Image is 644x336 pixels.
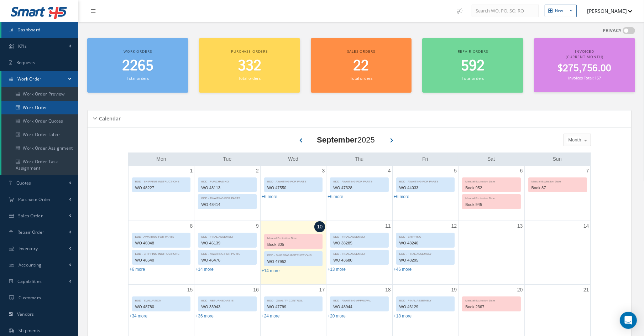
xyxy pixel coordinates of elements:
[198,303,256,311] div: WO 33943
[1,71,78,87] a: Work Order
[558,62,612,76] span: $275,756.00
[459,166,524,221] td: September 6, 2025
[330,178,388,184] div: EDD - AWAITING FOR PARTS
[130,267,145,272] a: Show 6 more events
[19,245,38,252] span: Inventory
[555,8,563,14] div: New
[239,76,261,81] small: Total orders
[265,258,322,266] div: WO 47952
[330,239,388,247] div: WO 38285
[458,49,488,54] span: Repair orders
[397,233,454,239] div: EDD - SHIPPING
[421,155,429,164] a: Friday
[397,178,454,184] div: EDD - AWAITING FOR PARTS
[1,114,78,128] a: Work Order Quotes
[262,314,280,319] a: Show 24 more events
[231,49,268,54] span: Purchase orders
[18,43,27,49] span: KPIs
[462,76,484,81] small: Total orders
[199,38,300,93] a: Purchase orders 332 Total orders
[198,233,256,239] div: EDD - FINAL ASSEMBLY
[575,49,594,54] span: Invoiced
[568,75,601,81] small: Invoices Total: 157
[124,49,152,54] span: Work orders
[462,195,520,201] div: Manual Expiration Date
[252,285,260,295] a: September 16, 2025
[1,101,78,114] a: Work Order
[17,229,44,235] span: Repair Order
[529,184,587,192] div: Book 87
[198,256,256,264] div: WO 46476
[328,314,346,319] a: Show 20 more events
[462,297,520,303] div: Manual Expiration Date
[132,250,190,256] div: EDD - SHIPPING INSTRUCTIONS
[198,250,256,256] div: EDD - AWAITING FOR PARTS
[132,256,190,264] div: WO 46640
[462,201,520,209] div: Book 945
[422,38,523,93] a: Repair orders 592 Total orders
[18,196,51,202] span: Purchase Order
[392,221,458,285] td: September 12, 2025
[603,27,622,34] label: PRIVACY
[130,314,148,319] a: Show 34 more events
[397,250,454,256] div: EDD - FINAL ASSEMBLY
[189,166,194,176] a: September 1, 2025
[17,76,42,82] span: Work Order
[238,56,261,76] span: 332
[384,221,392,231] a: September 11, 2025
[255,166,260,176] a: September 2, 2025
[195,267,214,272] a: Show 14 more events
[186,285,194,295] a: September 15, 2025
[17,311,34,317] span: Vendors
[198,297,256,303] div: EDD - RETURNED AS IS
[450,221,459,231] a: September 12, 2025
[392,166,458,221] td: September 5, 2025
[17,278,42,284] span: Capabilities
[155,155,167,164] a: Monday
[265,184,322,192] div: WO 47550
[198,239,256,247] div: WO 46139
[132,239,190,247] div: WO 46048
[1,141,78,155] a: Work Order Assignment
[330,256,388,264] div: WO 43680
[459,221,524,285] td: September 13, 2025
[582,221,591,231] a: September 14, 2025
[198,184,256,192] div: WO 48113
[347,49,375,54] span: Sales orders
[194,166,260,221] td: September 2, 2025
[132,184,190,192] div: WO 48227
[566,136,581,144] span: Month
[265,178,322,184] div: EDD - AWAITING FOR PARTS
[260,166,326,221] td: September 3, 2025
[194,221,260,285] td: September 9, 2025
[387,166,392,176] a: September 4, 2025
[529,178,587,184] div: Manual Expiration Date
[394,194,409,199] a: Show 6 more events
[524,221,590,285] td: September 14, 2025
[585,166,591,176] a: September 7, 2025
[18,213,43,219] span: Sales Order
[195,314,214,319] a: Show 36 more events
[132,233,190,239] div: EDD - AWAITING FOR PARTS
[19,295,41,301] span: Customers
[397,256,454,264] div: WO 48295
[265,303,322,311] div: WO 47799
[328,267,346,272] a: Show 13 more events
[222,155,233,164] a: Tuesday
[330,303,388,311] div: WO 48944
[545,5,577,17] button: New
[519,166,524,176] a: September 6, 2025
[262,194,277,199] a: Show 6 more events
[397,297,454,303] div: EDD - FINAL ASSEMBLY
[132,297,190,303] div: EDD - EVALUATION
[260,221,326,285] td: September 10, 2025
[384,285,392,295] a: September 18, 2025
[397,303,454,311] div: WO 46129
[582,285,591,295] a: September 21, 2025
[516,221,524,231] a: September 13, 2025
[198,195,256,201] div: EDD - AWAITING FOR PARTS
[551,155,563,164] a: Sunday
[132,303,190,311] div: WO 48780
[317,134,375,146] div: 2025
[350,76,372,81] small: Total orders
